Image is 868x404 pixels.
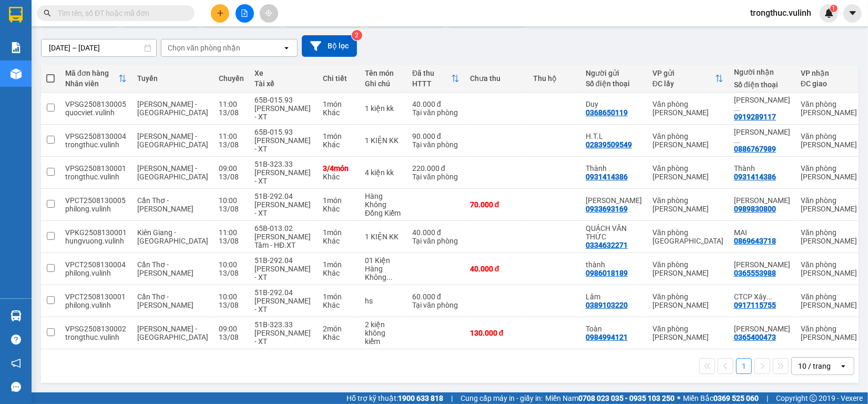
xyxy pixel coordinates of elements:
button: Bộ lọc [302,35,357,57]
div: Khác [323,333,354,341]
b: [PERSON_NAME] [60,7,149,20]
div: thành [586,260,642,269]
span: Cung cấp máy in - giấy in: [461,392,543,404]
div: 13/08 [219,237,244,245]
span: Cần Thơ - [PERSON_NAME] [137,196,193,213]
span: plus [217,9,224,17]
div: trongthuc.vulinh [65,333,127,341]
div: 1 KIỆN KK [365,233,402,241]
div: [PERSON_NAME] - XT [254,265,312,281]
div: 0984994121 [586,333,628,341]
span: Miền Nam [545,392,675,404]
div: 51B-292.04 [254,192,312,200]
div: hs [365,297,402,305]
div: 1 món [323,196,354,205]
div: 65B-013.02 [254,224,312,233]
div: Khác [323,108,354,117]
div: [PERSON_NAME] - XT [254,136,312,153]
button: plus [211,4,229,23]
div: 4 kiện kk [365,168,402,177]
div: Khác [323,140,354,149]
sup: 2 [352,30,362,41]
span: search [44,9,51,17]
div: 51B-323.33 [254,320,312,329]
div: 0334632271 [586,241,628,249]
div: 13/08 [219,301,244,309]
img: icon-new-feature [824,8,834,18]
span: | [767,392,768,404]
div: 40.000 đ [412,100,459,108]
div: 220.000 đ [412,164,459,173]
div: Đã thu [412,69,451,77]
div: QUÁCH VĂN THỨC [586,224,642,241]
div: 51B-292.04 [254,288,312,297]
div: Chưa thu [470,74,523,83]
span: question-circle [11,335,21,345]
div: Chi tiết [323,74,354,83]
div: Thành [734,164,790,173]
div: Lâm [586,292,642,301]
div: 3 / 4 món [323,164,354,173]
span: [PERSON_NAME] - [GEOGRAPHIC_DATA] [137,325,208,341]
span: environment [60,25,69,34]
div: Ghi chú [365,79,402,88]
span: notification [11,358,21,368]
div: [PERSON_NAME] - XT [254,200,312,217]
div: 13/08 [219,108,244,117]
div: HTTT [412,79,451,88]
div: 1 KIỆN KK [365,136,402,145]
span: [PERSON_NAME] - [GEOGRAPHIC_DATA] [137,164,208,181]
div: 2 kiện không kiểm [365,320,402,346]
div: trongthuc.vulinh [65,173,127,181]
div: 0917115755 [734,301,776,309]
span: | [451,392,453,404]
div: Tên món [365,69,402,77]
div: hungvuong.vulinh [65,237,127,245]
th: Toggle SortBy [60,65,132,93]
div: 0389103220 [586,301,628,309]
sup: 1 [830,5,838,12]
div: 09:00 [219,164,244,173]
div: Tài xế [254,79,312,88]
div: [PERSON_NAME] - XT [254,104,312,121]
span: message [11,382,21,392]
span: phone [5,78,13,86]
span: Cần Thơ - [PERSON_NAME] [137,292,193,309]
div: Tại văn phòng [412,108,459,117]
span: ... [767,292,773,301]
img: warehouse-icon [11,68,22,79]
div: [PERSON_NAME] Tâm - HĐ.XT [254,233,312,249]
div: Nguyễn Vũ [586,196,642,205]
span: ... [734,136,740,145]
div: 1 món [323,292,354,301]
div: 60.000 đ [412,292,459,301]
div: VPCT2508130005 [65,196,127,205]
div: Xe [254,69,312,77]
div: philong.vulinh [65,301,127,309]
div: Sơn Nguyễn Lab [734,96,790,113]
div: Tại văn phòng [412,237,459,245]
span: caret-down [848,8,857,18]
div: Khác [323,269,354,277]
div: Văn phòng [PERSON_NAME] [652,260,723,277]
div: 09:00 [219,325,244,333]
span: 1 [832,5,835,12]
div: 13/08 [219,173,244,181]
div: Số điện thoại [586,79,642,88]
svg: open [282,44,291,52]
div: 0989830800 [734,205,776,213]
div: 02839509549 [586,140,632,149]
div: 51B-292.04 [254,256,312,265]
button: 1 [736,358,752,374]
div: Người gửi [586,69,642,77]
div: Tại văn phòng [412,301,459,309]
div: 10:00 [219,260,244,269]
div: Duy [586,100,642,108]
div: 90.000 đ [412,132,459,140]
div: Tại văn phòng [412,140,459,149]
th: Toggle SortBy [407,65,465,93]
div: VPSG2508130005 [65,100,127,108]
div: 0365553988 [734,269,776,277]
div: Khác [323,205,354,213]
div: Nhân viên [65,79,118,88]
